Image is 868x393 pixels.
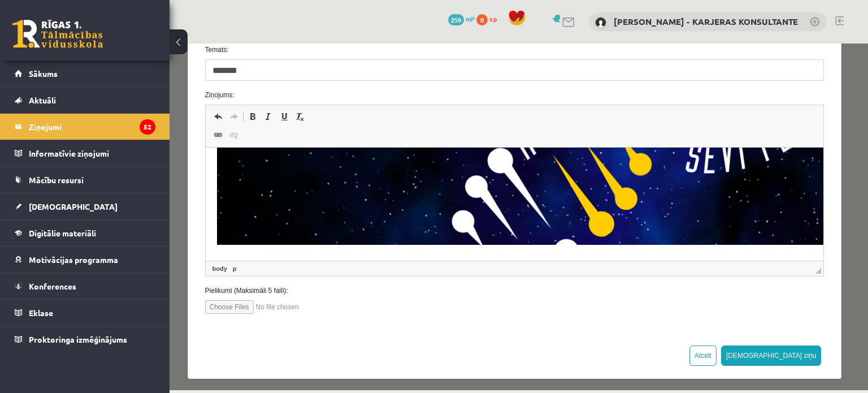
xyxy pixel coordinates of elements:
[29,308,53,318] span: Eklase
[27,242,663,252] label: Pielikumi (Maksimāli 5 faili):
[29,201,118,211] span: [DEMOGRAPHIC_DATA]
[27,46,663,57] label: Ziņojums:
[91,66,107,80] a: Slīpraksts (vadīšanas taustiņš+I)
[15,114,155,140] a: Ziņojumi52
[15,193,155,219] a: [DEMOGRAPHIC_DATA]
[448,14,475,23] a: 259 mP
[29,334,127,344] span: Proktoringa izmēģinājums
[41,66,57,80] a: Atcelt (vadīšanas taustiņš+Z)
[448,14,464,25] span: 259
[140,119,155,135] i: 52
[57,66,72,80] a: Atkārtot (vadīšanas taustiņš+Y)
[595,17,606,28] img: Karīna Saveļjeva - KARJERAS KONSULTANTE
[520,302,547,322] button: Atcelt
[476,14,488,25] span: 0
[466,14,475,23] span: mP
[552,302,652,322] button: [DEMOGRAPHIC_DATA] ziņu
[29,175,84,185] span: Mācību resursi
[36,104,654,217] iframe: Bagātinātā teksta redaktors, wiswyg-editor-47024777762960-1757930875-879
[15,273,155,299] a: Konferences
[489,14,497,23] span: xp
[27,1,663,11] label: Temats:
[15,326,155,352] a: Proktoringa izmēģinājums
[57,84,72,99] a: Atsaistīt
[41,84,57,99] a: Saite (vadīšanas taustiņš+K)
[614,16,798,27] a: [PERSON_NAME] - KARJERAS KONSULTANTE
[476,14,502,23] a: 0 xp
[29,114,155,140] legend: Ziņojumi
[107,66,123,80] a: Pasvītrojums (vadīšanas taustiņš+U)
[29,68,58,79] span: Sākums
[15,140,155,166] a: Informatīvie ziņojumi
[29,254,118,265] span: Motivācijas programma
[75,66,91,80] a: Treknraksts (vadīšanas taustiņš+B)
[61,220,70,230] a: p elements
[29,228,96,238] span: Digitālie materiāli
[123,66,138,80] a: Noņemt stilus
[15,87,155,113] a: Aktuāli
[29,281,76,291] span: Konferences
[15,167,155,193] a: Mācību resursi
[29,140,155,166] legend: Informatīvie ziņojumi
[41,220,60,230] a: body elements
[15,220,155,246] a: Digitālie materiāli
[646,224,652,230] span: Mērogot
[15,247,155,273] a: Motivācijas programma
[15,300,155,326] a: Eklase
[15,61,155,87] a: Sākums
[29,95,56,105] span: Aktuāli
[12,20,103,48] a: Rīgas 1. Tālmācības vidusskola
